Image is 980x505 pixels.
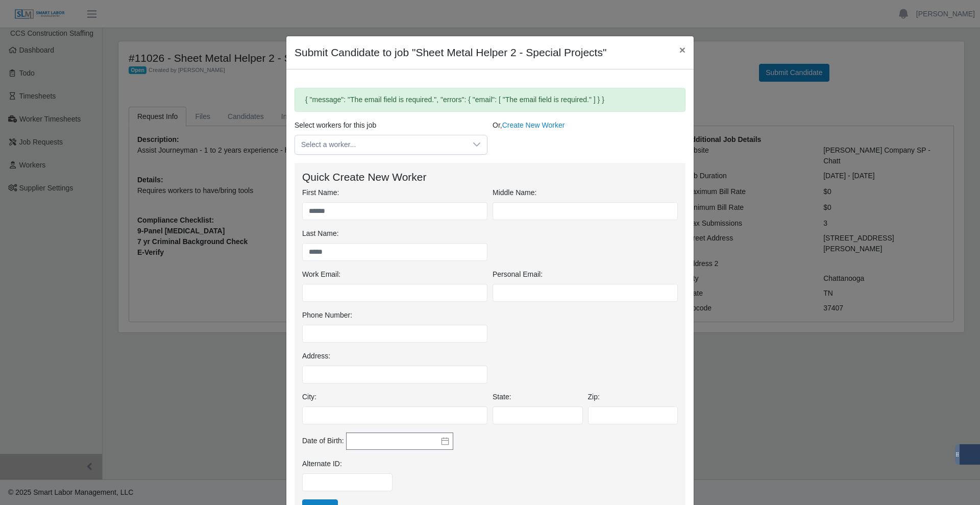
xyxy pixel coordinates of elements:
[295,120,376,131] label: Select workers for this job
[490,120,688,155] div: Or,
[302,171,678,183] h4: Quick Create New Worker
[302,187,339,198] label: First Name:
[493,187,536,198] label: Middle Name:
[302,436,344,446] label: Date of Birth:
[671,36,694,63] button: Close
[302,269,340,280] label: Work Email:
[295,135,467,154] span: Select a worker...
[493,392,511,402] label: State:
[302,228,339,239] label: Last Name:
[302,392,316,402] label: City:
[295,88,685,112] div: { "message": "The email field is required.", "errors": { "email": [ "The email field is required....
[302,351,330,362] label: Address:
[588,392,600,402] label: Zip:
[502,121,565,129] a: Create New Worker
[493,269,543,280] label: Personal Email:
[295,44,606,61] h4: Submit Candidate to job "Sheet Metal Helper 2 - Special Projects"
[302,459,342,469] label: Alternate ID:
[679,44,685,56] span: ×
[302,310,352,321] label: Phone Number:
